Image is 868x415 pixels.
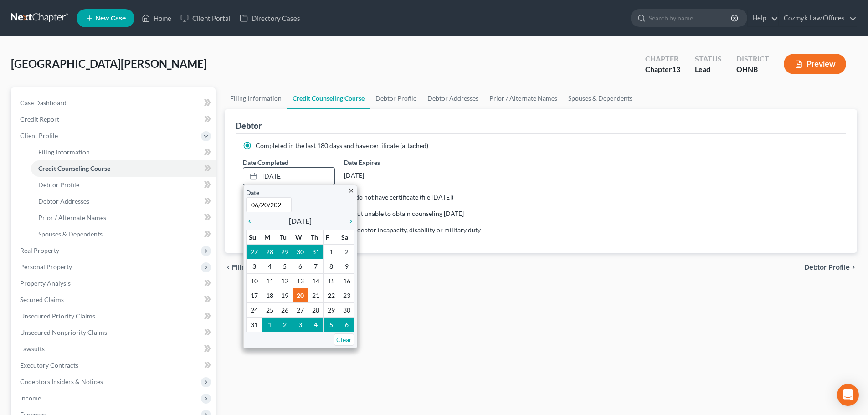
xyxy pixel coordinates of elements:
[672,65,680,73] span: 13
[247,230,262,244] th: Su
[324,302,339,317] td: 29
[324,244,339,259] td: 1
[20,132,58,139] span: Client Profile
[247,302,262,317] td: 24
[277,288,293,302] td: 19
[339,288,354,302] td: 23
[20,328,107,336] span: Unsecured Nonpriority Claims
[13,95,216,111] a: Case Dashboard
[31,226,216,242] a: Spouses & Dependents
[736,64,769,75] div: OHNB
[20,263,72,271] span: Personal Property
[262,259,277,273] td: 4
[31,144,216,160] a: Filing Information
[38,197,89,205] span: Debtor Addresses
[247,273,262,288] td: 10
[225,264,232,271] i: chevron_left
[339,244,354,259] td: 2
[13,292,216,308] a: Secured Claims
[247,244,262,259] td: 27
[31,160,216,177] a: Credit Counseling Course
[293,244,308,259] td: 30
[308,230,324,244] th: Th
[256,210,464,217] span: Exigent circumstances - requested but unable to obtain counseling [DATE]
[256,226,481,234] span: Counseling not required because of debtor incapacity, disability or military duty
[334,333,354,346] a: Clear
[262,317,277,332] td: 1
[293,317,308,332] td: 3
[837,384,859,406] div: Open Intercom Messenger
[225,87,287,109] a: Filing Information
[344,167,436,184] div: [DATE]
[262,230,277,244] th: M
[176,10,235,26] a: Client Portal
[232,264,289,271] span: Filing Information
[246,218,258,225] i: chevron_left
[95,15,126,22] span: New Case
[779,10,857,26] a: Cozmyk Law Offices
[31,177,216,193] a: Debtor Profile
[13,275,216,292] a: Property Analysis
[277,244,293,259] td: 29
[246,188,259,197] label: Date
[38,181,79,189] span: Debtor Profile
[343,215,354,226] a: chevron_right
[277,273,293,288] td: 12
[20,246,59,254] span: Real Property
[20,361,78,369] span: Executory Contracts
[13,324,216,341] a: Unsecured Nonpriority Claims
[736,54,769,64] div: District
[293,259,308,273] td: 6
[308,317,324,332] td: 4
[293,230,308,244] th: W
[38,214,106,221] span: Prior / Alternate Names
[308,302,324,317] td: 28
[31,193,216,210] a: Debtor Addresses
[289,215,312,226] span: [DATE]
[277,230,293,244] th: Tu
[262,288,277,302] td: 18
[649,10,732,26] input: Search by name...
[645,64,680,75] div: Chapter
[339,273,354,288] td: 16
[13,111,216,128] a: Credit Report
[20,296,64,303] span: Secured Claims
[339,230,354,244] th: Sa
[348,185,354,195] a: close
[484,87,563,109] a: Prior / Alternate Names
[243,168,334,185] a: [DATE]
[247,317,262,332] td: 31
[38,164,110,172] span: Credit Counseling Course
[20,312,95,320] span: Unsecured Priority Claims
[308,259,324,273] td: 7
[262,244,277,259] td: 28
[262,273,277,288] td: 11
[563,87,638,109] a: Spouses & Dependents
[277,317,293,332] td: 2
[38,230,103,238] span: Spouses & Dependents
[324,273,339,288] td: 15
[236,120,262,131] div: Debtor
[339,302,354,317] td: 30
[247,259,262,273] td: 3
[20,378,103,385] span: Codebtors Insiders & Notices
[695,64,722,75] div: Lead
[31,210,216,226] a: Prior / Alternate Names
[324,259,339,273] td: 8
[850,264,857,271] i: chevron_right
[11,57,207,70] span: [GEOGRAPHIC_DATA][PERSON_NAME]
[20,394,41,402] span: Income
[256,142,428,149] span: Completed in the last 180 days and have certificate (attached)
[339,317,354,332] td: 6
[339,259,354,273] td: 9
[422,87,484,109] a: Debtor Addresses
[324,317,339,332] td: 5
[277,302,293,317] td: 26
[804,264,850,271] span: Debtor Profile
[225,264,289,271] button: chevron_left Filing Information
[308,244,324,259] td: 31
[784,54,846,74] button: Preview
[13,357,216,374] a: Executory Contracts
[804,264,857,271] button: Debtor Profile chevron_right
[38,148,90,156] span: Filing Information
